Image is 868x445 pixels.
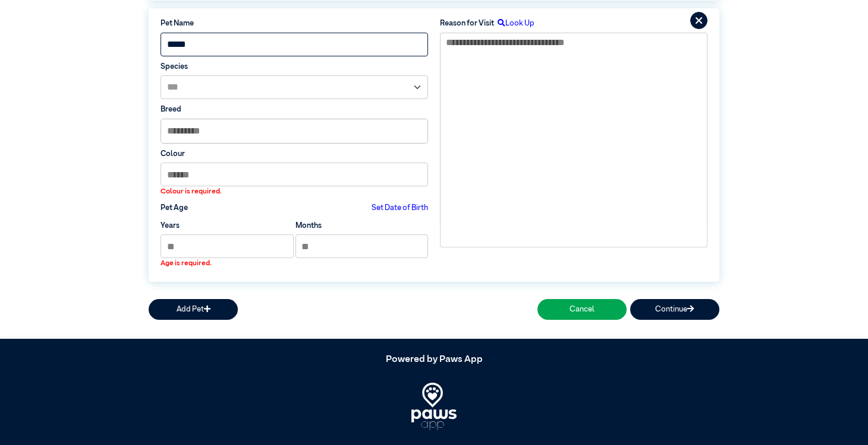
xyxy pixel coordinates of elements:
label: Months [295,220,322,231]
label: Breed [161,104,428,115]
label: Look Up [494,18,534,29]
button: Continue [630,299,719,320]
button: Cancel [537,299,627,320]
label: Reason for Visit [440,18,494,29]
label: Colour is required. [161,186,428,197]
button: Add Pet [149,299,238,320]
label: Set Date of Birth [372,202,428,214]
h5: Powered by Paws App [149,354,719,365]
label: Age is required. [161,258,294,269]
label: Colour [161,148,428,160]
label: Pet Age [161,202,188,214]
label: Pet Name [161,18,428,29]
label: Years [161,220,180,231]
img: PawsApp [411,383,457,430]
label: Species [161,61,428,72]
